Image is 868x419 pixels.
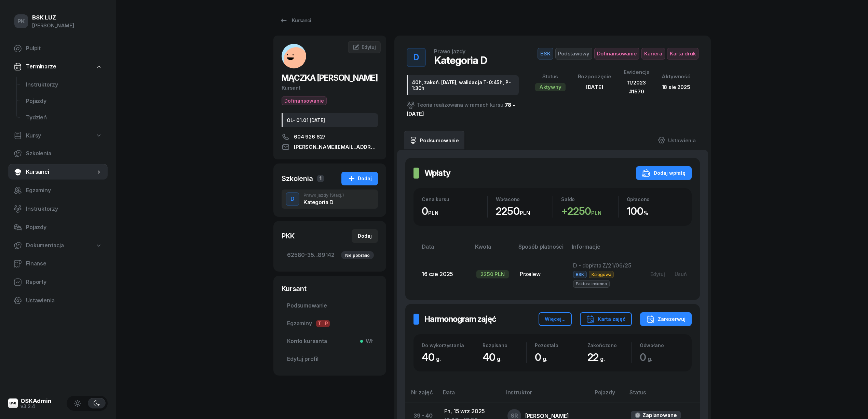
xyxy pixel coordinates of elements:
[330,193,344,197] span: (Stacj.)
[428,210,438,216] small: PLN
[573,271,587,278] span: BSK
[26,241,64,250] span: Dokumentacja
[407,48,426,67] button: D
[535,342,579,348] div: Pozostało
[341,251,374,259] div: Nie pobrano
[578,72,611,81] div: Rozpoczęcie
[535,351,579,364] div: 0
[624,78,650,96] div: 11/2023 #1570
[675,271,687,277] div: Usuń
[538,48,553,60] span: BSK
[282,174,313,183] div: Szkolenia
[497,355,502,362] small: g.
[627,196,684,202] div: Opłacono
[646,269,670,280] button: Edytuj
[282,96,327,105] button: Dofinansowanie
[642,169,686,177] div: Dodaj wpłatę
[26,113,102,122] span: Tydzień
[303,193,344,197] div: Prawo jazdy
[625,388,700,403] th: Status
[282,284,378,293] div: Kursant
[26,44,102,53] span: Pulpit
[407,75,519,95] div: 40h, zakoń. [DATE], walidacja T-0:45h, P-1:30h
[587,351,608,363] span: 22
[640,312,692,326] button: Zarezerwuj
[21,93,108,109] a: Pojazdy
[439,388,502,403] th: Data
[358,232,372,240] div: Dodaj
[573,280,610,287] span: Faktura imienna
[580,312,632,326] button: Karta zajęć
[405,388,439,403] th: Nr zajęć
[561,205,567,217] span: +
[496,205,553,218] div: 2250
[282,143,378,151] a: [PERSON_NAME][EMAIL_ADDRESS][DOMAIN_NAME]
[586,84,603,90] span: [DATE]
[287,337,372,346] span: Konto kursanta
[587,342,631,348] div: Zakończono
[26,168,95,176] span: Kursanci
[640,351,656,363] span: 0
[26,259,102,268] span: Finanse
[294,133,326,141] span: 604 926 627
[8,201,108,217] a: Instruktorzy
[561,196,618,202] div: Saldo
[591,388,625,403] th: Pojazdy
[535,72,566,81] div: Status
[21,404,52,409] div: v3.2.4
[287,319,372,328] span: Egzaminy
[422,271,453,277] span: 16 cze 2025
[32,15,74,21] div: BSK LUZ
[287,301,372,310] span: Podsumowanie
[600,355,605,362] small: g.
[404,131,464,150] a: Podsumowanie
[8,274,108,290] a: Raporty
[21,109,108,126] a: Tydzień
[434,49,465,54] div: Prawo jazdy
[362,44,376,50] span: Edytuj
[483,342,526,348] div: Rozpisano
[561,205,618,218] div: 2250
[424,314,496,325] h2: Harmonogram zajęć
[26,62,56,71] span: Terminarze
[21,398,52,404] div: OSKAdmin
[646,315,686,323] div: Zarezerwuj
[26,205,102,213] span: Instruktorzy
[287,355,372,364] span: Edytuj profil
[303,199,344,205] div: Kategoria D
[341,172,378,185] button: Dodaj
[282,231,295,241] div: PKK
[627,205,684,218] div: 100
[8,182,108,199] a: Egzaminy
[8,238,108,253] a: Dokumentacja
[26,131,41,140] span: Kursy
[650,271,665,277] div: Edytuj
[26,186,102,195] span: Egzaminy
[573,262,631,269] span: D - dopłata Z/21/06/25
[287,251,372,260] span: 62580-35...89142
[586,315,626,323] div: Karta zajęć
[520,210,530,216] small: PLN
[21,77,108,93] a: Instruktorzy
[436,355,441,362] small: g.
[282,73,378,83] span: MĄCZKA [PERSON_NAME]
[424,168,450,179] h2: Wpłaty
[662,72,690,81] div: Aktywność
[422,342,474,348] div: Do wykorzystania
[323,320,330,327] span: P
[8,164,108,180] a: Kursanci
[525,413,569,419] div: [PERSON_NAME]
[8,128,108,144] a: Kursy
[535,83,566,91] div: Aktywny
[543,355,547,362] small: g.
[407,101,519,118] div: Teoria realizowana w ramach kursu:
[286,192,299,206] button: D
[352,229,378,243] button: Dodaj
[594,48,639,60] span: Dofinansowanie
[288,193,297,205] div: D
[282,113,378,127] div: OL- 01.01 [DATE]
[282,298,378,314] a: Podsumowanie
[568,242,640,257] th: Informacje
[413,242,471,257] th: Data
